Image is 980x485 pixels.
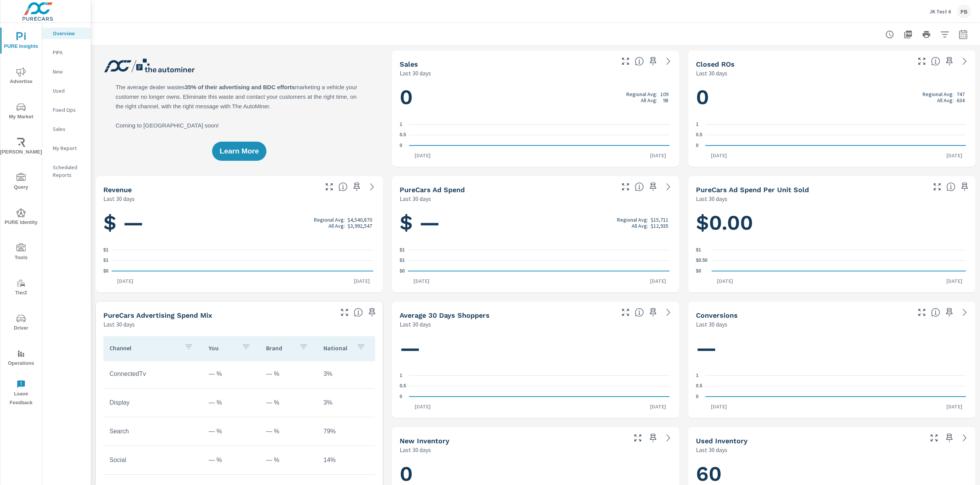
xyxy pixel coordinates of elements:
[645,277,671,285] p: [DATE]
[400,437,449,445] h5: New Inventory
[42,104,91,116] div: Fixed Ops
[696,258,707,263] text: $0.50
[641,97,657,103] p: All Avg:
[957,97,965,103] p: 634
[696,247,701,253] text: $1
[53,125,85,133] p: Sales
[647,306,659,318] span: Save this to your personalized report
[103,268,109,274] text: $0
[103,186,132,194] h5: Revenue
[931,181,943,193] button: Make Fullscreen
[937,27,952,42] button: Apply Filters
[400,60,418,68] h5: Sales
[53,106,85,114] p: Fixed Ops
[696,132,702,138] text: 0.5
[109,344,178,352] p: Channel
[3,349,39,368] span: Operations
[53,29,85,37] p: Overview
[943,432,955,444] span: Save this to your personalized report
[923,91,954,97] p: Regional Avg:
[42,28,91,39] div: Overview
[919,27,934,42] button: Print Report
[42,47,91,58] div: PIPA
[619,306,632,318] button: Make Fullscreen
[941,403,968,410] p: [DATE]
[635,182,644,191] span: Total cost of media for all PureCars channels for the selected dealership group over the selected...
[400,268,405,274] text: $0
[103,210,375,236] h1: $ —
[955,27,971,42] button: Select Date Range
[400,335,671,361] h1: —
[212,142,266,161] button: Learn More
[323,344,350,352] p: National
[400,445,431,454] p: Last 30 days
[647,181,659,193] span: Save this to your personalized report
[696,320,727,329] p: Last 30 days
[323,181,335,193] button: Make Fullscreen
[260,451,317,470] td: — %
[3,380,39,407] span: Leave Feedback
[946,182,955,191] span: Average cost of advertising per each vehicle sold at the dealer over the selected date range. The...
[400,320,431,329] p: Last 30 days
[931,57,940,66] span: Number of Repair Orders Closed by the selected dealership group over the selected time range. [So...
[959,55,971,67] a: See more details in report
[941,277,968,285] p: [DATE]
[632,432,644,444] button: Make Fullscreen
[328,223,345,229] p: All Avg:
[696,194,727,203] p: Last 30 days
[662,55,675,67] a: See more details in report
[3,67,39,86] span: Advertise
[53,87,85,95] p: Used
[203,393,260,412] td: — %
[647,55,659,67] span: Save this to your personalized report
[696,268,701,274] text: $0
[103,247,109,253] text: $1
[400,69,431,78] p: Last 30 days
[663,97,668,103] p: 98
[400,194,431,203] p: Last 30 days
[400,258,405,263] text: $1
[928,432,940,444] button: Make Fullscreen
[619,55,632,67] button: Make Fullscreen
[645,403,671,410] p: [DATE]
[112,277,139,285] p: [DATE]
[338,182,348,191] span: Total sales revenue over the selected date range. [Source: This data is sourced from the dealer’s...
[959,306,971,318] a: See more details in report
[400,394,402,399] text: 0
[203,422,260,441] td: — %
[400,143,402,148] text: 0
[400,84,671,110] h1: 0
[943,55,955,67] span: Save this to your personalized report
[651,223,668,229] p: $12,935
[696,60,735,68] h5: Closed ROs
[103,311,212,319] h5: PureCars Advertising Spend Mix
[3,103,39,121] span: My Market
[660,91,668,97] p: 109
[220,148,259,155] span: Learn More
[103,194,135,203] p: Last 30 days
[366,306,378,318] span: Save this to your personalized report
[103,393,203,412] td: Display
[103,258,109,263] text: $1
[260,364,317,384] td: — %
[400,384,406,389] text: 0.5
[706,403,732,410] p: [DATE]
[696,437,748,445] h5: Used Inventory
[42,162,91,181] div: Scheduled Reports
[42,142,91,154] div: My Report
[712,277,738,285] p: [DATE]
[3,138,39,157] span: [PERSON_NAME]
[696,84,968,110] h1: 0
[400,373,402,378] text: 1
[3,243,39,262] span: Tools
[696,384,702,389] text: 0.5
[103,320,135,329] p: Last 30 days
[696,394,699,399] text: 0
[0,23,42,410] div: nav menu
[696,335,968,361] h1: —
[103,364,203,384] td: ConnectedTv
[103,422,203,441] td: Search
[651,217,668,223] p: $15,711
[338,306,351,318] button: Make Fullscreen
[314,217,345,223] p: Regional Avg:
